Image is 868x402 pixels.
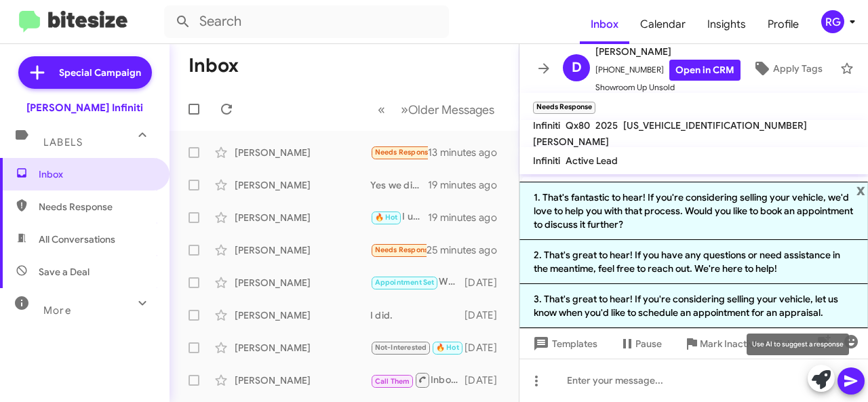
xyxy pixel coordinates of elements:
[370,340,465,355] div: Well I am at a set budget. [PERSON_NAME] knows the story about the Frontier Truck. Currently I ca...
[39,167,154,181] span: Inbox
[378,101,385,118] span: «
[375,148,433,157] span: Needs Response
[43,136,83,148] span: Labels
[856,182,865,198] span: x
[700,331,759,356] span: Mark Inactive
[370,275,465,290] div: We will be here whenever you are ready.
[370,96,393,123] button: Previous
[428,146,508,159] div: 13 minutes ago
[465,374,508,387] div: [DATE]
[408,102,494,117] span: Older Messages
[623,119,807,132] span: [US_VEHICLE_IDENTIFICATION_NUMBER]
[635,331,662,356] span: Pause
[164,5,449,38] input: Search
[375,278,435,287] span: Appointment Set
[465,341,508,355] div: [DATE]
[519,331,608,356] button: Templates
[235,243,370,257] div: [PERSON_NAME]
[235,178,370,192] div: [PERSON_NAME]
[235,341,370,355] div: [PERSON_NAME]
[370,371,465,388] div: Inbound Call
[757,5,810,44] a: Profile
[370,242,427,258] div: Perhaps
[235,374,370,387] div: [PERSON_NAME]
[530,331,597,356] span: Templates
[428,211,508,224] div: 19 minutes ago
[393,96,502,123] button: Next
[43,304,71,317] span: More
[235,146,370,159] div: [PERSON_NAME]
[773,56,823,81] span: Apply Tags
[519,240,868,284] li: 2. That's great to hear! If you have any questions or need assistance in the meantime, feel free ...
[629,5,696,44] a: Calendar
[18,56,152,89] a: Special Campaign
[235,211,370,224] div: [PERSON_NAME]
[572,57,582,79] span: D
[522,177,865,228] p: Hi [PERSON_NAME] this is [PERSON_NAME], Sales Manager at [PERSON_NAME] Infiniti. Just wanted to f...
[375,343,427,352] span: Not-Interested
[189,55,239,77] h1: Inbox
[428,178,508,192] div: 19 minutes ago
[519,284,868,328] li: 3. That's great to hear! If you're considering selling your vehicle, let us know when you'd like ...
[696,5,757,44] a: Insights
[566,119,590,132] span: Qx80
[375,213,398,222] span: 🔥 Hot
[533,119,560,132] span: Infiniti
[401,101,408,118] span: »
[375,377,410,386] span: Call Them
[747,334,849,355] div: Use AI to suggest a response
[741,56,833,81] button: Apply Tags
[427,243,508,257] div: 25 minutes ago
[566,155,618,167] span: Active Lead
[235,308,370,322] div: [PERSON_NAME]
[370,308,465,322] div: I did.
[810,10,853,33] button: RG
[595,43,741,60] span: [PERSON_NAME]
[465,276,508,289] div: [DATE]
[59,66,141,79] span: Special Campaign
[533,136,609,148] span: [PERSON_NAME]
[533,155,560,167] span: Infiniti
[370,96,502,123] nav: Page navigation example
[669,60,741,81] a: Open in CRM
[370,144,428,160] div: Absolutely!! [PERSON_NAME] was terrific! We're looking forward to working with him sometime in th...
[39,265,90,279] span: Save a Deal
[580,5,629,44] a: Inbox
[370,178,428,192] div: Yes we did. Service could not duplicate it. [PERSON_NAME] took it for a drive and no noise was he...
[595,119,618,132] span: 2025
[39,200,154,214] span: Needs Response
[595,60,741,81] span: [PHONE_NUMBER]
[370,209,428,225] div: I understand you may have questions! If you're interested in discussing selling your QX60 or any ...
[595,81,741,94] span: Showroom Up Unsold
[375,245,433,254] span: Needs Response
[608,331,673,356] button: Pause
[533,102,595,114] small: Needs Response
[465,308,508,322] div: [DATE]
[821,10,844,33] div: RG
[519,182,868,240] li: 1. That's fantastic to hear! If you're considering selling your vehicle, we'd love to help you wi...
[436,343,459,352] span: 🔥 Hot
[235,276,370,289] div: [PERSON_NAME]
[26,101,143,115] div: [PERSON_NAME] Infiniti
[673,331,770,356] button: Mark Inactive
[39,233,115,246] span: All Conversations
